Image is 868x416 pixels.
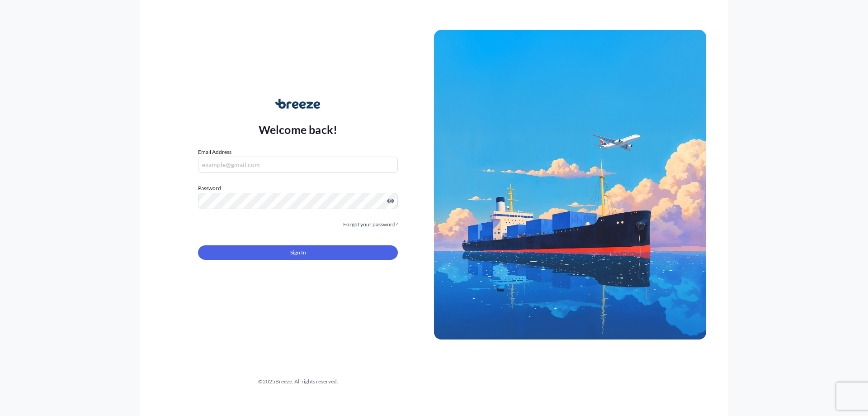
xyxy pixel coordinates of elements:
[198,184,398,193] label: Password
[259,122,338,137] p: Welcome back!
[162,377,434,386] div: © 2025 Breeze. All rights reserved.
[198,245,398,260] button: Sign In
[198,157,398,173] input: example@gmail.com
[434,30,706,339] img: Ship illustration
[290,248,306,257] span: Sign In
[198,148,231,157] label: Email Address
[387,197,394,205] button: Show password
[343,220,398,229] a: Forgot your password?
